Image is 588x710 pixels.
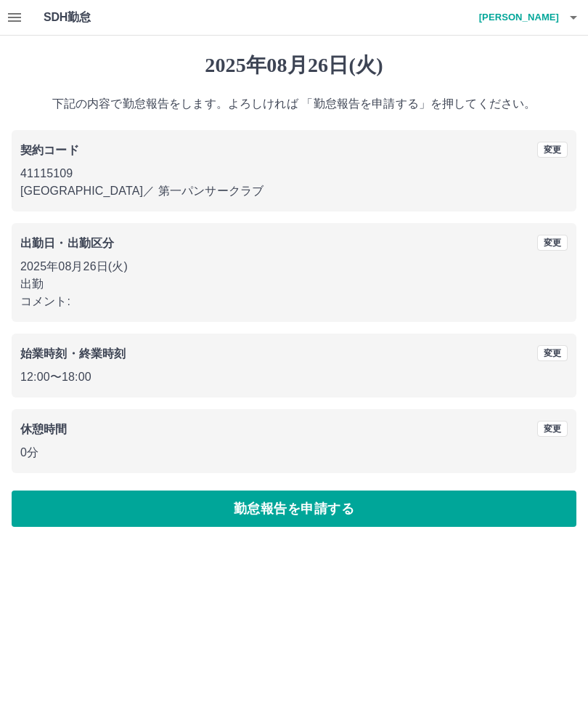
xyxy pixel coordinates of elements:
p: [GEOGRAPHIC_DATA] ／ 第一パンサークラブ [20,182,568,200]
b: 契約コード [20,144,79,156]
b: 出勤日・出勤区分 [20,237,114,249]
button: 変更 [537,421,568,437]
p: 0分 [20,444,568,461]
p: 12:00 〜 18:00 [20,368,568,386]
h1: 2025年08月26日(火) [12,53,576,78]
p: 出勤 [20,275,568,293]
b: 休憩時間 [20,423,68,435]
b: 始業時刻・終業時刻 [20,347,126,360]
button: 変更 [537,235,568,251]
p: 下記の内容で勤怠報告をします。よろしければ 「勤怠報告を申請する」を押してください。 [12,95,576,113]
button: 勤怠報告を申請する [12,491,576,527]
button: 変更 [537,345,568,361]
p: 41115109 [20,165,568,182]
p: 2025年08月26日(火) [20,258,568,275]
p: コメント: [20,293,568,310]
button: 変更 [537,142,568,158]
